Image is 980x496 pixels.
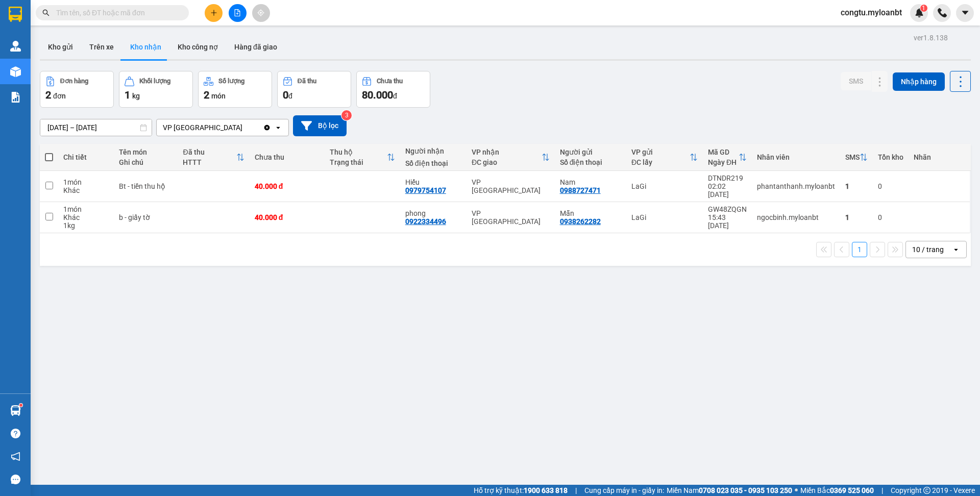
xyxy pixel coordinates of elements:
div: Đơn hàng [60,78,88,85]
div: Tên món [119,148,173,156]
span: 0 [283,89,288,101]
div: Ghi chú [119,158,173,166]
span: congtu.myloanbt [832,6,910,19]
div: Mã GD [708,148,739,156]
div: phong [405,209,461,217]
div: VP gửi [631,148,690,156]
span: aim [257,9,264,16]
div: GW48ZQGN [708,205,747,213]
div: ngocbinh.myloanbt [757,213,835,221]
button: Kho công nợ [169,35,226,59]
span: đơn [53,92,66,100]
div: Người nhận [405,147,461,155]
img: warehouse-icon [10,41,21,52]
th: Toggle SortBy [626,144,703,171]
span: question-circle [11,429,20,438]
input: Tìm tên, số ĐT hoặc mã đơn [56,7,177,18]
div: LaGi [631,182,698,190]
div: Khối lượng [139,78,170,85]
th: Toggle SortBy [840,144,873,171]
span: Miền Nam [667,485,792,496]
div: HTTT [183,158,236,166]
div: Đã thu [298,78,316,85]
span: 2 [45,89,51,101]
div: Người gửi [560,148,621,156]
div: VP [GEOGRAPHIC_DATA] [163,122,242,133]
div: Khác [63,186,108,194]
div: 0988727471 [560,186,601,194]
div: Ngày ĐH [708,158,739,166]
div: 0922334496 [405,217,446,226]
button: Nhập hàng [893,72,945,91]
div: ver 1.8.138 [914,32,948,43]
div: phantanthanh.myloanbt [757,182,835,190]
span: Hỗ trợ kỹ thuật: [474,485,568,496]
button: aim [252,4,270,22]
div: 1 kg [63,221,108,230]
div: 1 [845,213,868,221]
span: copyright [923,487,930,494]
div: 02:02 [DATE] [708,182,747,199]
span: search [42,9,50,16]
div: ĐC lấy [631,158,690,166]
div: 1 món [63,205,108,213]
button: plus [205,4,223,22]
div: Nam [560,178,621,186]
span: file-add [234,9,241,16]
button: Kho gửi [40,35,81,59]
input: Selected VP Thủ Đức. [243,122,244,133]
img: solution-icon [10,92,21,103]
th: Toggle SortBy [325,144,400,171]
span: đ [288,92,292,100]
input: Select a date range. [40,119,152,136]
span: caret-down [961,8,970,17]
button: Chưa thu80.000đ [356,71,430,108]
span: 1 [125,89,130,101]
sup: 1 [19,404,22,407]
span: 1 [922,5,925,12]
button: SMS [841,72,871,90]
div: Số điện thoại [560,158,621,166]
img: warehouse-icon [10,66,21,77]
button: Số lượng2món [198,71,272,108]
div: Trạng thái [330,158,387,166]
div: Chưa thu [255,153,320,161]
button: Kho nhận [122,35,169,59]
span: kg [132,92,140,100]
svg: open [952,245,960,254]
button: Trên xe [81,35,122,59]
img: warehouse-icon [10,405,21,416]
span: Cung cấp máy in - giấy in: [584,485,664,496]
th: Toggle SortBy [467,144,555,171]
div: b - giấy tờ [119,213,173,221]
div: Bt - tiền thu hộ [119,182,173,190]
strong: 1900 633 818 [524,486,568,494]
div: Mẫn [560,209,621,217]
th: Toggle SortBy [703,144,752,171]
span: 2 [204,89,209,101]
div: 1 món [63,178,108,186]
svg: Clear value [263,123,271,132]
div: VP [GEOGRAPHIC_DATA] [472,178,550,194]
div: DTNDR219 [708,174,747,182]
div: Nhãn [914,153,965,161]
div: SMS [845,153,860,161]
button: Hàng đã giao [226,35,285,59]
button: file-add [229,4,247,22]
div: Số lượng [218,78,244,85]
div: LaGi [631,213,698,221]
th: Toggle SortBy [178,144,249,171]
div: Đã thu [183,148,236,156]
div: 0938262282 [560,217,601,226]
span: món [211,92,226,100]
button: Đã thu0đ [277,71,351,108]
div: 1 [845,182,868,190]
button: Khối lượng1kg [119,71,193,108]
div: Số điện thoại [405,159,461,167]
span: Miền Bắc [800,485,874,496]
div: 10 / trang [912,244,944,255]
div: Tồn kho [878,153,903,161]
div: Nhân viên [757,153,835,161]
svg: open [274,123,282,132]
span: notification [11,452,20,461]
